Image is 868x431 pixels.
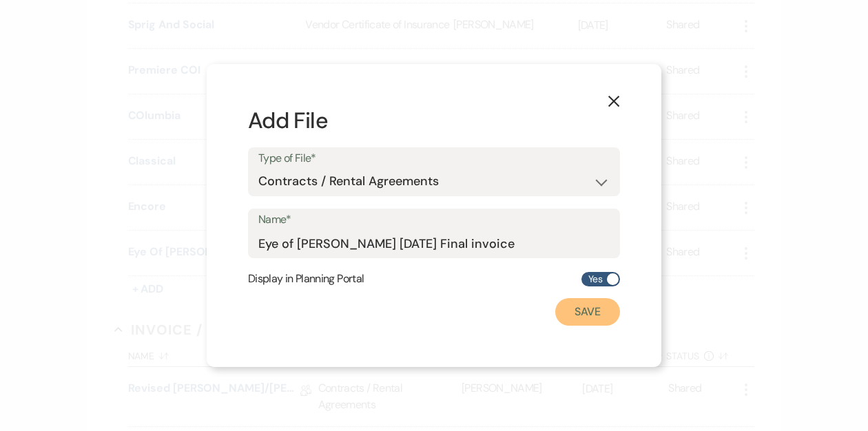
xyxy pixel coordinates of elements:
label: Name* [258,210,610,230]
div: Display in Planning Portal [248,271,620,287]
button: Save [555,298,620,326]
h2: Add File [248,105,620,136]
label: Type of File* [258,149,610,169]
span: Yes [588,271,602,288]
